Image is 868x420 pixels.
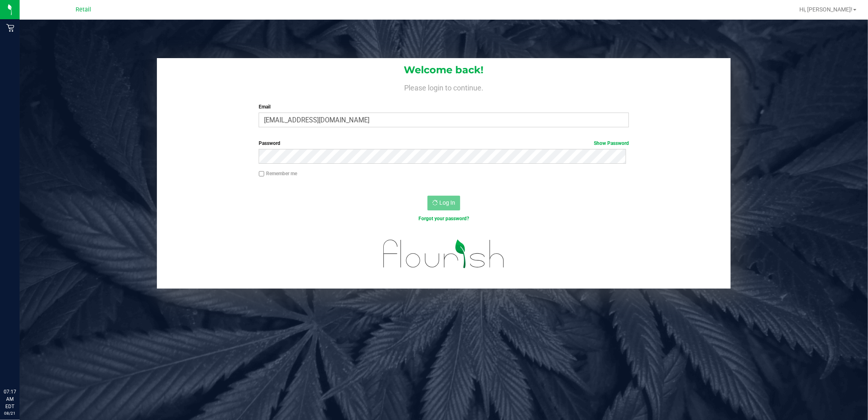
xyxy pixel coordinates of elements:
[799,6,852,13] span: Hi, [PERSON_NAME]!
[4,388,16,410] p: 07:17 AM EDT
[4,410,16,416] p: 08/21
[259,140,280,146] span: Password
[259,170,297,177] label: Remember me
[76,6,91,13] span: Retail
[259,103,629,111] label: Email
[594,140,629,146] a: Show Password
[259,171,264,177] input: Remember me
[6,24,14,32] inline-svg: Retail
[439,199,455,206] span: Log In
[418,216,469,221] a: Forgot your password?
[157,65,731,75] h1: Welcome back!
[372,231,516,277] img: flourish_logo.svg
[427,196,460,210] button: Log In
[157,82,731,92] h4: Please login to continue.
